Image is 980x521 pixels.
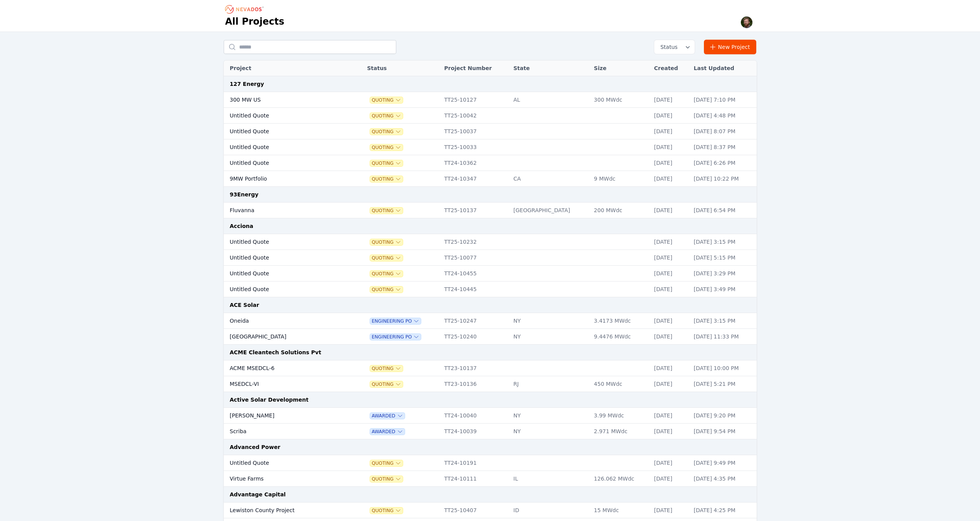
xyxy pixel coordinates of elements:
td: 15 MWdc [590,503,650,518]
td: [DATE] 9:20 PM [690,408,757,424]
td: TT24-10445 [441,281,510,297]
tr: Untitled QuoteQuotingTT25-10042[DATE][DATE] 4:48 PM [224,108,757,124]
td: [DATE] [650,250,690,266]
td: [DATE] [650,360,690,376]
td: ACE Solar [224,297,757,313]
tr: [PERSON_NAME]AwardedTT24-10040NY3.99 MWdc[DATE][DATE] 9:20 PM [224,408,757,424]
td: Oneida [224,313,344,329]
td: [DATE] 10:00 PM [690,360,757,376]
button: Quoting [370,176,403,182]
td: [DATE] [650,139,690,155]
tr: Untitled QuoteQuotingTT24-10362[DATE][DATE] 6:26 PM [224,155,757,171]
td: [DATE] [650,124,690,139]
span: Quoting [370,271,403,277]
td: [DATE] [650,329,690,345]
button: Quoting [370,255,403,261]
td: [DATE] 8:07 PM [690,124,757,139]
tr: Lewiston County ProjectQuotingTT25-10407ID15 MWdc[DATE][DATE] 4:25 PM [224,503,757,518]
nav: Breadcrumb [225,3,266,15]
td: TT25-10042 [441,108,510,124]
tr: MSEDCL-VIQuotingTT23-10136RJ450 MWdc[DATE][DATE] 5:21 PM [224,376,757,392]
td: Untitled Quote [224,455,344,471]
tr: ScribaAwardedTT24-10039NY2.971 MWdc[DATE][DATE] 9:54 PM [224,424,757,439]
td: [DATE] [650,376,690,392]
td: NY [509,329,590,345]
td: [DATE] [650,408,690,424]
span: Quoting [370,144,403,151]
td: 126.062 MWdc [590,471,650,487]
td: TT25-10247 [441,313,510,329]
td: IL [509,471,590,487]
td: [DATE] [650,281,690,297]
td: Untitled Quote [224,234,344,250]
img: Sam Prest [740,16,753,28]
td: [DATE] 8:37 PM [690,139,757,155]
td: TT24-10347 [441,171,510,187]
button: Awarded [370,413,404,419]
tr: [GEOGRAPHIC_DATA]Engineering POTT25-10240NY9.4476 MWdc[DATE][DATE] 11:33 PM [224,329,757,345]
td: CA [509,171,590,187]
td: [DATE] 11:33 PM [690,329,757,345]
a: New Project [704,40,757,54]
button: Quoting [370,286,403,293]
td: RJ [509,376,590,392]
td: TT25-10037 [441,124,510,139]
td: Untitled Quote [224,139,344,155]
td: [DATE] 3:29 PM [690,266,757,281]
td: NY [509,424,590,439]
td: Fluvanna [224,203,344,218]
span: Engineering PO [370,318,421,324]
td: Scriba [224,424,344,439]
td: [DATE] [650,455,690,471]
td: 3.99 MWdc [590,408,650,424]
tr: Untitled QuoteQuotingTT25-10077[DATE][DATE] 5:15 PM [224,250,757,266]
tr: Untitled QuoteQuotingTT25-10033[DATE][DATE] 8:37 PM [224,139,757,155]
td: TT24-10191 [441,455,510,471]
td: TT24-10455 [441,266,510,281]
td: ACME MSEDCL-6 [224,360,344,376]
td: AL [509,92,590,108]
td: Acciona [224,218,757,234]
td: 9 MWdc [590,171,650,187]
td: [DATE] [650,313,690,329]
td: TT25-10232 [441,234,510,250]
button: Quoting [370,239,403,245]
td: [DATE] [650,203,690,218]
button: Quoting [370,365,403,372]
th: Created [650,60,690,76]
td: [DATE] [650,266,690,281]
td: [DATE] [650,108,690,124]
td: TT23-10136 [441,376,510,392]
td: ID [509,503,590,518]
tr: Untitled QuoteQuotingTT25-10232[DATE][DATE] 3:15 PM [224,234,757,250]
td: [DATE] 4:35 PM [690,471,757,487]
td: TT25-10407 [441,503,510,518]
td: Untitled Quote [224,124,344,139]
td: TT24-10040 [441,408,510,424]
td: TT24-10111 [441,471,510,487]
button: Quoting [370,113,403,119]
button: Quoting [370,160,403,166]
td: 2.971 MWdc [590,424,650,439]
tr: Virtue FarmsQuotingTT24-10111IL126.062 MWdc[DATE][DATE] 4:35 PM [224,471,757,487]
td: ACME Cleantech Solutions Pvt [224,345,757,360]
th: Project Number [441,60,510,76]
button: Quoting [370,476,403,482]
td: [DATE] [650,171,690,187]
button: Quoting [370,460,403,466]
span: Status [657,43,678,51]
td: [DATE] 4:25 PM [690,503,757,518]
td: [DATE] 6:54 PM [690,203,757,218]
td: 200 MWdc [590,203,650,218]
tr: FluvannaQuotingTT25-10137[GEOGRAPHIC_DATA]200 MWdc[DATE][DATE] 6:54 PM [224,203,757,218]
td: 450 MWdc [590,376,650,392]
td: [DATE] [650,234,690,250]
td: 9MW Portfolio [224,171,344,187]
th: Project [224,60,344,76]
td: [DATE] 3:15 PM [690,313,757,329]
td: [DATE] [650,503,690,518]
